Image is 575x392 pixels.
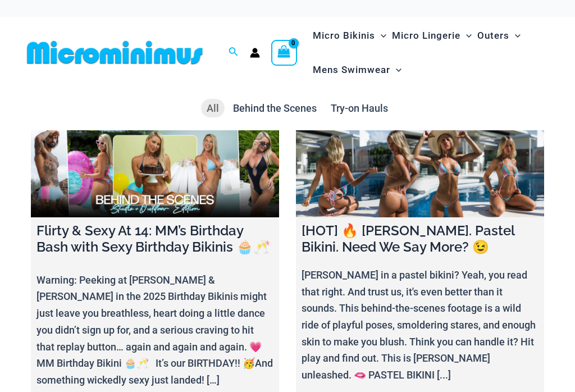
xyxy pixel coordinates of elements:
a: Search icon link [229,45,239,60]
a: View Shopping Cart, empty [271,40,297,66]
span: Menu Toggle [390,56,401,84]
a: Account icon link [250,48,260,58]
span: All [207,102,219,114]
span: Behind the Scenes [233,102,317,114]
p: [PERSON_NAME] in a pastel bikini? Yeah, you read that right. And trust us, it's even better than ... [302,267,539,384]
span: Outers [477,21,509,50]
a: Micro LingerieMenu ToggleMenu Toggle [389,19,474,53]
span: Micro Lingerie [392,21,460,50]
a: Flirty & Sexy At 14: MM’s Birthday Bash with Sexy Birthday Bikinis 🧁🥂 [31,130,279,217]
span: Micro Bikinis [313,21,375,50]
img: MM SHOP LOGO FLAT [22,40,207,65]
p: Warning: Peeking at [PERSON_NAME] & [PERSON_NAME] in the 2025 Birthday Bikinis might just leave y... [36,272,273,389]
span: Menu Toggle [460,21,472,50]
a: [HOT] 🔥 Olivia. Pastel Bikini. Need We Say More? 😉 [296,130,544,217]
a: Mens SwimwearMenu ToggleMenu Toggle [310,53,404,87]
span: Menu Toggle [509,21,521,50]
span: Mens Swimwear [313,56,390,84]
span: Menu Toggle [375,21,386,50]
h4: Flirty & Sexy At 14: MM’s Birthday Bash with Sexy Birthday Bikinis 🧁🥂 [36,223,273,256]
nav: Site Navigation [308,17,553,89]
a: Micro BikinisMenu ToggleMenu Toggle [310,19,389,53]
a: OutersMenu ToggleMenu Toggle [474,19,523,53]
h4: [HOT] 🔥 [PERSON_NAME]. Pastel Bikini. Need We Say More? 😉 [302,223,539,256]
span: Try-on Hauls [331,102,388,114]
